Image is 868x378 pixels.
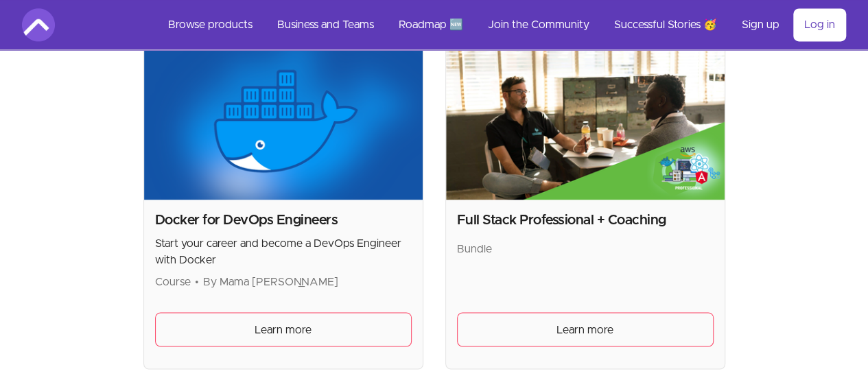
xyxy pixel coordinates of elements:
a: Log in [793,8,846,41]
a: Sign up [731,8,790,41]
h2: Docker for DevOps Engineers [155,211,412,230]
a: Join the Community [477,8,600,41]
h2: Full Stack Professional + Coaching [457,211,714,230]
a: Roadmap 🆕 [388,8,474,41]
span: Course [155,276,191,287]
a: Learn more [457,312,714,346]
img: Product image for Full Stack Professional + Coaching [446,43,725,200]
span: Bundle [457,244,492,255]
a: Browse products [157,8,263,41]
p: Start your career and become a DevOps Engineer with Docker [155,235,412,268]
a: Business and Teams [266,8,385,41]
img: Amigoscode logo [22,8,55,41]
span: By Mama [PERSON_NAME] [203,276,338,287]
span: Learn more [255,321,312,338]
span: • [195,276,199,287]
nav: Main [157,8,846,41]
img: Product image for Docker for DevOps Engineers [144,43,423,200]
span: Learn more [556,321,613,338]
a: Successful Stories 🥳 [603,8,728,41]
a: Learn more [155,312,412,346]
